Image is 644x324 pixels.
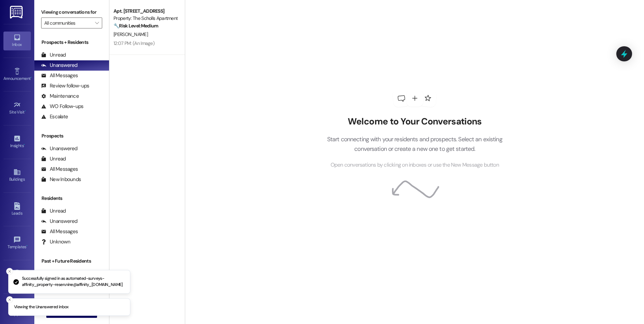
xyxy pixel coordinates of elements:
p: Start connecting with your residents and prospects. Select an existing conversation or create a n... [317,134,513,154]
a: Leads [3,200,31,219]
label: Viewing conversations for [41,7,102,17]
div: Unknown [41,238,70,245]
div: All Messages [41,166,78,173]
div: Unanswered [41,145,77,152]
a: Support [3,301,31,320]
div: Review follow-ups [41,82,89,89]
span: • [26,243,27,248]
div: Escalate [41,113,68,120]
div: Past + Future Residents [34,257,109,265]
div: Unread [41,51,66,59]
span: Open conversations by clicking on inboxes or use the New Message button [331,161,499,169]
div: All Messages [41,228,78,235]
div: Unread [41,155,66,163]
div: Prospects [34,132,109,140]
input: All communities [44,17,91,28]
div: 12:07 PM: (An Image) [114,40,154,46]
div: Prospects + Residents [34,39,109,46]
strong: 🔧 Risk Level: Medium [114,23,158,29]
p: Viewing the Unanswered inbox [14,304,69,310]
i:  [95,20,99,26]
div: Unanswered [41,62,77,69]
div: Property: The Scholls Apartments [114,15,177,22]
span: • [25,109,26,113]
div: New Inbounds [41,176,81,183]
span: • [24,142,25,147]
div: Apt. [STREET_ADDRESS] [114,8,177,15]
a: Site Visit • [3,99,31,118]
div: Unread [41,207,66,215]
a: Buildings [3,166,31,185]
div: Maintenance [41,93,79,100]
span: [PERSON_NAME] [114,31,148,37]
h2: Welcome to Your Conversations [317,116,513,127]
button: Close toast [6,296,13,303]
a: Templates • [3,234,31,252]
div: WO Follow-ups [41,103,83,110]
a: Account [3,267,31,286]
a: Insights • [3,133,31,151]
p: Successfully signed in as automated-surveys-affinity_property-resen.nine@affinity_[DOMAIN_NAME] [22,276,124,288]
span: • [31,75,32,80]
img: ResiDesk Logo [10,6,24,19]
div: Unanswered [41,218,77,225]
button: Close toast [6,268,13,275]
div: All Messages [41,72,78,79]
div: Residents [34,195,109,202]
a: Inbox [3,32,31,50]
